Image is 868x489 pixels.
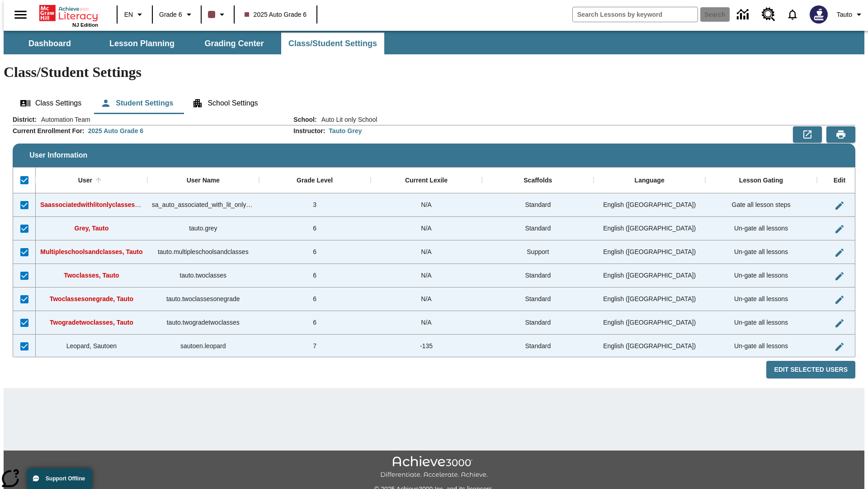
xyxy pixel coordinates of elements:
[259,193,371,217] div: 3
[810,5,828,24] img: Avatar
[371,217,482,240] div: N/A
[159,10,182,19] span: Grade 6
[93,92,180,114] button: Student Settings
[147,217,259,240] div: tauto.grey
[371,311,482,335] div: N/A
[371,335,482,358] div: -135
[837,10,852,19] span: Tauto
[371,264,482,288] div: N/A
[594,264,705,288] div: English (US)
[147,240,259,264] div: tauto.multipleschoolsandclasses
[147,311,259,335] div: tauto.twogradetwoclasses
[804,3,833,26] button: Select a new avatar
[635,177,665,185] div: Language
[293,116,316,124] h2: School :
[482,335,594,358] div: Standard
[705,311,817,335] div: Un-gate all lessons
[78,177,92,185] div: User
[40,201,233,208] span: Saassociatedwithlitonlyclasses, Saassociatedwithlitonlyclasses
[705,217,817,240] div: Un-gate all lessons
[13,127,85,135] h2: Current Enrollment For :
[281,33,384,54] button: Class/Student Settings
[27,468,92,489] button: Support Offline
[147,193,259,217] div: sa_auto_associated_with_lit_only_classes
[120,6,149,23] button: Language: EN, Select a language
[793,126,822,143] button: Export to CSV
[482,240,594,264] div: Support
[39,4,98,22] a: Home
[259,240,371,264] div: 6
[37,115,90,124] span: Automation Team
[39,3,98,28] div: Home
[830,220,849,238] button: Edit User
[156,6,198,23] button: Grade: Grade 6, Select a grade
[731,2,756,27] a: Data Center
[482,288,594,311] div: Standard
[259,311,371,335] div: 6
[185,92,265,114] button: School Settings
[705,240,817,264] div: Un-gate all lessons
[830,267,849,285] button: Edit User
[293,127,325,135] h2: Instructor :
[594,193,705,217] div: English (US)
[147,335,259,358] div: sautoen.leopard
[259,288,371,311] div: 6
[297,177,333,185] div: Grade Level
[482,193,594,217] div: Standard
[573,7,698,22] input: search field
[766,361,855,379] button: Edit Selected Users
[482,311,594,335] div: Standard
[482,264,594,288] div: Standard
[88,126,143,135] div: 2025 Auto Grade 6
[482,217,594,240] div: Standard
[13,92,89,114] button: Class Settings
[147,264,259,288] div: tauto.twoclasses
[594,288,705,311] div: English (US)
[4,64,864,81] h1: Class/Student Settings
[705,288,817,311] div: Un-gate all lessons
[781,3,804,26] a: Notifications
[75,225,109,232] span: Grey, Tauto
[13,115,855,379] div: User Information
[830,314,849,332] button: Edit User
[50,319,133,326] span: Twogradetwoclasses, Tauto
[66,342,117,350] span: Leopard, Sautoen
[40,248,142,255] span: Multipleschoolsandclasses, Tauto
[705,193,817,217] div: Gate all lesson steps
[830,338,849,356] button: Edit User
[204,6,231,23] button: Class color is dark brown. Change class color
[187,177,220,185] div: User Name
[594,311,705,335] div: English (US)
[830,244,849,262] button: Edit User
[830,291,849,309] button: Edit User
[833,6,868,23] button: Profile/Settings
[64,272,119,279] span: Twoclasses, Tauto
[405,177,448,185] div: Current Lexile
[594,240,705,264] div: English (US)
[259,335,371,358] div: 7
[756,2,781,27] a: Resource Center, Will open in new tab
[97,33,187,54] button: Lesson Planning
[147,288,259,311] div: tauto.twoclassesonegrade
[705,264,817,288] div: Un-gate all lessons
[13,116,37,124] h2: District :
[371,193,482,217] div: N/A
[72,22,98,28] span: NJ Edition
[245,10,307,19] span: 2025 Auto Grade 6
[524,177,552,185] div: Scaffolds
[13,92,855,114] div: Class/Student Settings
[259,264,371,288] div: 6
[826,126,855,143] button: Print Preview
[50,295,133,302] span: Twoclassesonegrade, Tauto
[259,217,371,240] div: 6
[594,217,705,240] div: English (US)
[7,1,34,28] button: Open side menu
[834,177,845,185] div: Edit
[46,475,85,482] span: Support Offline
[371,240,482,264] div: N/A
[739,177,783,185] div: Lesson Gating
[29,151,87,159] span: User Information
[380,456,488,479] img: Achieve3000 Differentiate Accelerate Achieve
[5,33,95,54] button: Dashboard
[705,335,817,358] div: Un-gate all lessons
